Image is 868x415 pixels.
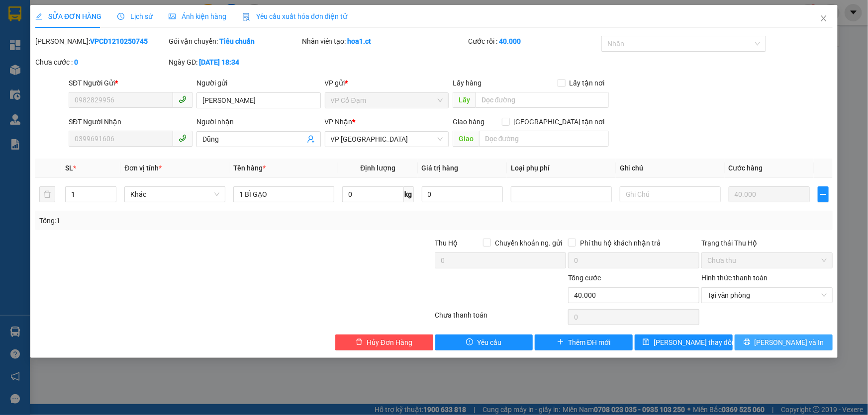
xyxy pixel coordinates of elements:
span: Hủy Đơn Hàng [367,337,412,348]
div: Ngày GD: [169,57,300,68]
b: [DATE] 18:34 [199,58,239,66]
input: Dọc đường [479,131,609,147]
img: icon [242,13,250,21]
span: Yêu cầu [477,337,501,348]
div: SĐT Người Nhận [69,116,193,127]
span: Phí thu hộ khách nhận trả [576,238,665,249]
span: Yêu cầu xuất hóa đơn điện tử [242,12,347,20]
div: SĐT Người Gửi [69,78,193,88]
span: picture [169,13,176,20]
button: exclamation-circleYêu cầu [435,334,533,350]
b: 40.000 [499,37,521,45]
div: VP gửi [325,78,449,88]
button: plus [818,186,829,202]
span: VP Nhận [325,118,353,126]
b: 0 [74,58,78,66]
span: Đơn vị tính [124,164,162,172]
span: Tại văn phòng [707,288,827,303]
th: Ghi chú [616,159,725,178]
span: SL [65,164,73,172]
span: [PERSON_NAME] và In [755,337,824,348]
input: 0 [729,186,810,202]
input: Ghi Chú [620,186,721,202]
span: Lấy hàng [453,79,482,87]
div: Chưa thanh toán [434,310,568,327]
div: Chưa cước : [35,57,167,68]
span: Tên hàng [233,164,266,172]
span: phone [179,134,187,142]
button: plusThêm ĐH mới [535,334,633,350]
span: VP Mỹ Đình [331,132,443,147]
input: Dọc đường [476,92,609,108]
div: [PERSON_NAME]: [35,36,167,47]
span: phone [179,95,187,103]
span: Định lượng [360,164,395,172]
span: Tổng cước [568,274,601,282]
span: SỬA ĐƠN HÀNG [35,12,101,20]
span: VP Cổ Đạm [331,93,443,108]
span: Giá trị hàng [422,164,459,172]
span: Thu Hộ [435,239,458,247]
span: Ảnh kiện hàng [169,12,226,20]
button: save[PERSON_NAME] thay đổi [635,334,733,350]
span: Cước hàng [729,164,763,172]
span: edit [35,13,42,20]
span: printer [744,338,751,346]
span: Khác [130,187,219,202]
button: Close [810,5,838,33]
div: Gói vận chuyển: [169,36,300,47]
span: kg [404,186,414,202]
span: plus [557,338,564,346]
span: Giao [453,131,479,147]
label: Hình thức thanh toán [701,274,768,282]
span: Lấy [453,92,476,108]
b: hoa1.ct [348,37,372,45]
span: Chuyển khoản ng. gửi [491,238,566,249]
b: Tiêu chuẩn [219,37,255,45]
span: Lấy tận nơi [566,78,609,88]
span: Thêm ĐH mới [568,337,610,348]
span: exclamation-circle [466,338,473,346]
span: Chưa thu [707,253,827,268]
span: user-add [307,135,315,143]
div: Người gửi [196,78,320,88]
div: Nhân viên tạo: [302,36,467,47]
button: delete [39,186,55,202]
span: delete [356,338,363,346]
span: clock-circle [117,13,124,20]
span: Lịch sử [117,12,153,20]
div: Người nhận [196,116,320,127]
span: close [820,14,828,22]
input: VD: Bàn, Ghế [233,186,334,202]
div: Trạng thái Thu Hộ [701,238,833,249]
div: Cước rồi : [468,36,599,47]
span: Giao hàng [453,118,484,126]
button: deleteHủy Đơn Hàng [335,334,433,350]
div: Tổng: 1 [39,215,335,226]
span: save [643,338,650,346]
th: Loại phụ phí [507,159,616,178]
span: [PERSON_NAME] thay đổi [654,337,733,348]
span: plus [818,190,828,198]
button: printer[PERSON_NAME] và In [735,334,833,350]
b: VPCD1210250745 [90,37,148,45]
span: [GEOGRAPHIC_DATA] tận nơi [510,116,609,127]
